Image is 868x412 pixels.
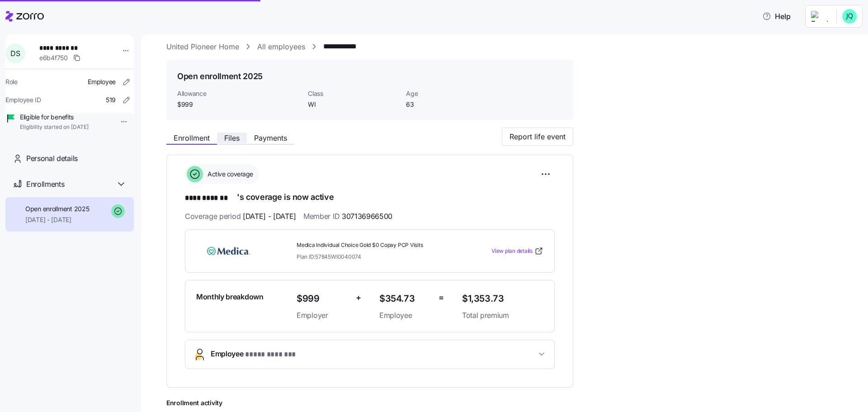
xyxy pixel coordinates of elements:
a: View plan details [491,246,543,256]
span: Employee [88,77,116,86]
span: Plan ID: 57845WI0040074 [297,253,361,260]
a: United Pioneer Home [166,41,239,52]
span: Member ID [303,211,392,222]
span: Total premium [462,310,543,321]
span: Eligible for benefits [20,113,89,122]
span: Report life event [509,131,566,142]
span: Files [224,134,240,142]
img: 4b8e4801d554be10763704beea63fd77 [842,9,857,24]
span: Enrollment activity [166,398,573,407]
button: Report life event [502,128,573,146]
span: Open enrollment 2025 [25,204,89,213]
span: Payments [254,134,287,142]
span: Employee [379,310,431,321]
span: [DATE] - [DATE] [243,211,296,222]
span: Employee ID [5,95,41,104]
span: Coverage period [185,211,296,222]
span: 307136966500 [342,211,392,222]
span: Employee [211,348,302,360]
span: [DATE] - [DATE] [25,215,89,224]
span: Personal details [26,153,78,164]
span: Employer [297,310,349,321]
span: Medica Individual Choice Gold $0 Copay PCP Visits [297,242,455,249]
img: Employer logo [811,11,829,22]
span: + [356,291,361,304]
span: Allowance [177,89,301,98]
a: All employees [257,41,305,52]
span: View plan details [491,247,533,256]
span: Class [308,89,399,98]
span: D S [10,50,20,57]
span: WI [308,100,399,109]
span: 63 [406,100,497,109]
img: Medica [196,241,261,261]
h1: 's coverage is now active [185,191,555,204]
span: Active coverage [205,170,253,179]
span: e6b4f750 [39,53,68,62]
span: = [439,291,444,304]
span: $999 [177,100,301,109]
span: 519 [106,95,116,104]
span: Eligibility started on [DATE] [20,123,89,131]
span: Enrollment [174,134,210,142]
button: Help [755,7,798,25]
span: Role [5,77,18,86]
span: Help [762,11,791,22]
span: Enrollments [26,179,64,190]
h1: Open enrollment 2025 [177,71,263,82]
span: Monthly breakdown [196,291,264,303]
span: Age [406,89,497,98]
span: $354.73 [379,291,431,306]
span: $999 [297,291,349,306]
span: $1,353.73 [462,291,543,306]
